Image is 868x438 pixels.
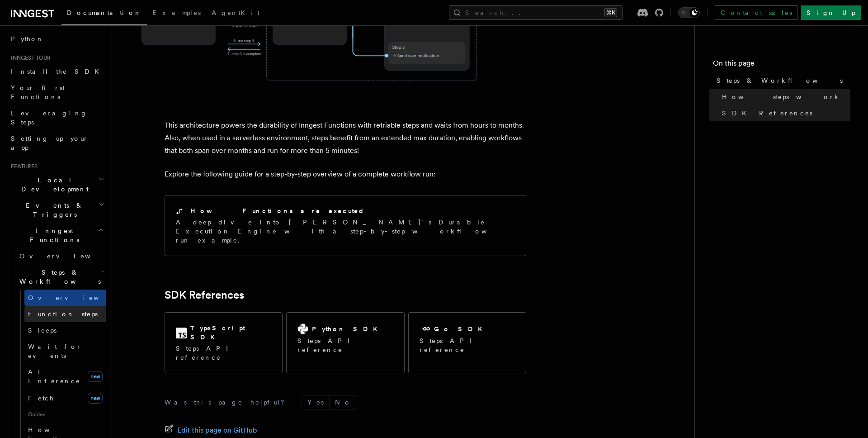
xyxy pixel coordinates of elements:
[801,5,861,20] a: Sign Up
[312,324,383,333] h2: Python SDK
[152,9,201,16] span: Examples
[718,105,850,121] a: SDK References
[28,327,57,334] span: Sleeps
[19,252,113,260] span: Overview
[176,218,515,245] p: A deep dive into [PERSON_NAME]'s Durable Execution Engine with a step-by-step workflow run example.
[165,312,283,373] a: TypeScript SDKSteps API reference
[24,322,106,338] a: Sleeps
[420,336,515,354] p: Steps API reference
[7,80,106,105] a: Your first Functions
[24,338,106,364] a: Wait for events
[7,226,98,244] span: Inngest Functions
[61,3,147,25] a: Documentation
[28,294,121,301] span: Overview
[330,395,357,409] button: No
[190,324,271,342] h2: TypeScript SDK
[16,248,106,264] a: Overview
[176,344,271,362] p: Steps API reference
[11,135,89,151] span: Setting up your app
[88,371,103,382] span: new
[7,63,106,80] a: Install the SDK
[165,195,526,256] a: How Functions are executedA deep dive into [PERSON_NAME]'s Durable Execution Engine with a step-b...
[713,72,850,89] a: Steps & Workflows
[24,290,106,306] a: Overview
[286,312,404,373] a: Python SDKSteps API reference
[11,68,104,75] span: Install the SDK
[302,395,329,409] button: Yes
[24,407,106,422] span: Guides
[7,163,38,170] span: Features
[147,3,206,24] a: Examples
[7,223,106,248] button: Inngest Functions
[408,312,526,373] a: Go SDKSteps API reference
[16,264,106,290] button: Steps & Workflows
[11,35,44,43] span: Python
[165,168,526,181] p: Explore the following guide for a step-by-step overview of a complete workflow run:
[715,5,797,20] a: Contact sales
[28,343,82,359] span: Wait for events
[7,201,99,219] span: Events & Triggers
[7,130,106,156] a: Setting up your app
[7,172,106,197] button: Local Development
[212,9,259,16] span: AgentKit
[7,176,99,194] span: Local Development
[449,5,623,20] button: Search...⌘K
[177,424,257,437] span: Edit this page on GitHub
[7,31,106,47] a: Python
[722,92,841,101] span: How steps work
[28,310,98,318] span: Function steps
[165,119,526,157] p: This architecture powers the durability of Inngest Functions with retriable steps and waits from ...
[7,54,51,62] span: Inngest tour
[11,109,87,126] span: Leveraging Steps
[434,324,488,333] h2: Go SDK
[7,105,106,130] a: Leveraging Steps
[28,395,54,402] span: Fetch
[717,76,843,85] span: Steps & Workflows
[297,336,393,354] p: Steps API reference
[28,368,80,385] span: AI Inference
[718,89,850,105] a: How steps work
[24,364,106,389] a: AI Inferencenew
[713,58,850,72] h4: On this page
[16,268,101,286] span: Steps & Workflows
[67,9,142,16] span: Documentation
[722,109,812,118] span: SDK References
[24,389,106,407] a: Fetchnew
[206,3,265,24] a: AgentKit
[7,197,106,223] button: Events & Triggers
[24,306,106,322] a: Function steps
[88,393,103,404] span: new
[165,289,244,301] a: SDK References
[165,424,257,437] a: Edit this page on GitHub
[11,84,65,100] span: Your first Functions
[604,8,617,17] kbd: ⌘K
[190,206,365,215] h2: How Functions are executed
[165,398,291,407] p: Was this page helpful?
[678,7,700,18] button: Toggle dark mode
